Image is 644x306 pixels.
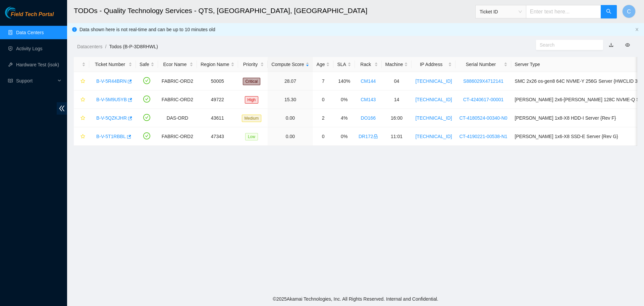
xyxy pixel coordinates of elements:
td: 0.00 [268,127,313,146]
a: [TECHNICAL_ID] [415,78,452,84]
a: B-V-5QZKJHR [96,115,127,121]
td: 49722 [197,90,238,109]
a: Datacenters [77,44,102,49]
span: check-circle [143,132,150,139]
span: Critical [243,78,261,85]
a: CT-4180524-00340-N0 [459,115,507,121]
button: star [77,113,86,123]
span: close [635,27,639,32]
td: 0% [333,90,355,109]
td: 4% [333,109,355,127]
a: CT-4190221-00538-N1 [459,134,507,139]
a: download [609,42,613,48]
a: B-V-5R44BRN [96,78,126,84]
button: star [77,131,86,142]
td: 14 [382,90,412,109]
span: / [105,44,106,49]
td: 0.00 [268,109,313,127]
td: 15.30 [268,90,313,109]
td: 140% [333,72,355,90]
button: download [604,40,619,50]
span: star [80,79,85,84]
td: 50005 [197,72,238,90]
span: star [80,97,85,103]
td: FABRIC-ORD2 [158,127,197,146]
td: 0% [333,127,355,146]
span: star [80,116,85,121]
td: 7 [313,72,334,90]
footer: © 2025 Akamai Technologies, Inc. All Rights Reserved. Internal and Confidential. [67,292,644,306]
span: check-circle [143,114,150,121]
a: B-V-5T1RBBL [96,134,126,139]
td: 11:01 [382,127,412,146]
td: 0 [313,90,334,109]
span: Low [245,133,258,140]
td: DAS-ORD [158,109,197,127]
td: FABRIC-ORD2 [158,90,197,109]
a: Akamai TechnologiesField Tech Portal [5,12,54,21]
td: 0 [313,127,334,146]
button: star [77,94,86,105]
a: S886029X4712141 [463,78,503,84]
td: 04 [382,72,412,90]
span: double-left [57,102,67,115]
td: 16:00 [382,109,412,127]
a: Todos (B-P-3D8RHWL) [109,44,158,49]
span: High [245,96,259,104]
td: 43611 [197,109,238,127]
a: [TECHNICAL_ID] [415,134,452,139]
button: C [622,5,636,18]
a: Data Centers [16,30,44,35]
td: FABRIC-ORD2 [158,72,197,90]
span: Field Tech Portal [11,11,54,18]
a: DR172lock [359,134,378,139]
td: 47343 [197,127,238,146]
span: lock [373,134,378,139]
button: star [77,76,86,86]
span: Support [16,74,56,87]
td: 2 [313,109,334,127]
span: Medium [242,115,262,122]
span: check-circle [143,96,150,103]
button: close [635,27,639,32]
button: search [601,5,617,18]
a: Activity Logs [16,46,43,51]
span: star [80,134,85,139]
span: read [8,78,13,83]
a: CM144 [361,78,376,84]
a: B-V-5M9U5YB [96,97,127,102]
td: 28.07 [268,72,313,90]
span: Ticket ID [480,7,522,17]
span: search [606,9,611,15]
a: [TECHNICAL_ID] [415,97,452,102]
span: check-circle [143,77,150,84]
input: Enter text here... [526,5,601,18]
a: Hardware Test (isok) [16,62,59,67]
a: DO166 [361,115,376,121]
a: CM143 [361,97,376,102]
img: Akamai Technologies [5,7,34,18]
a: [TECHNICAL_ID] [415,115,452,121]
a: CT-4240617-00001 [463,97,504,102]
span: C [627,7,631,16]
input: Search [540,41,594,49]
span: eye [625,43,630,47]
